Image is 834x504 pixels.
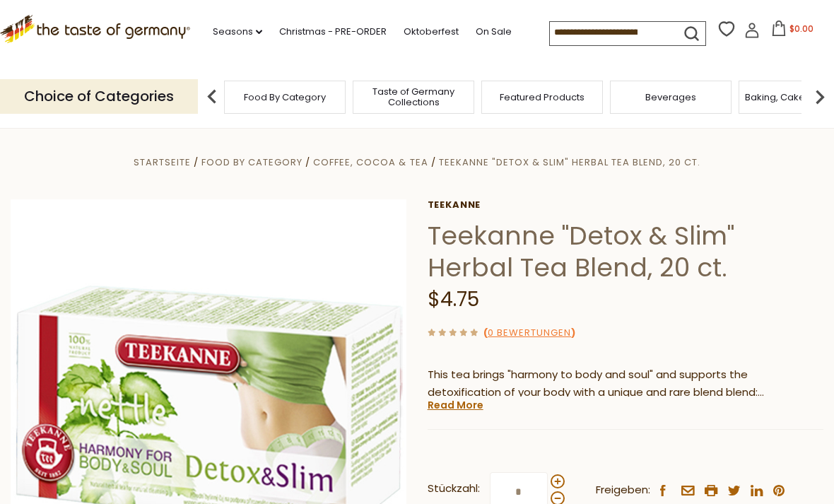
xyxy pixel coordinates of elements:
strong: Stückzahl: [428,480,480,498]
span: Freigeben: [596,481,650,499]
img: next arrow [806,83,834,111]
span: $0.00 [789,23,814,35]
a: Teekanne "Detox & Slim" Herbal Tea Blend, 20 ct. [439,156,700,169]
a: 0 Bewertungen [488,326,571,341]
a: Read More [428,398,483,412]
a: Food By Category [244,92,326,102]
a: On Sale [476,24,512,40]
a: Food By Category [201,156,303,169]
a: Taste of Germany Collections [357,86,470,107]
a: Oktoberfest [404,24,459,40]
img: previous arrow [198,83,226,111]
p: This tea brings "harmony to body and soul" and supports the detoxification of your body with a un... [428,366,823,402]
a: Seasons [213,24,262,40]
h1: Teekanne "Detox & Slim" Herbal Tea Blend, 20 ct. [428,220,823,283]
a: Startseite [134,156,191,169]
a: Coffee, Cocoa & Tea [313,156,428,169]
span: $4.75 [428,286,479,313]
a: Featured Products [500,92,585,102]
a: Christmas - PRE-ORDER [279,24,387,40]
button: $0.00 [763,20,823,42]
a: Beverages [645,92,696,102]
span: ( ) [483,326,575,339]
a: Teekanne [428,199,823,211]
